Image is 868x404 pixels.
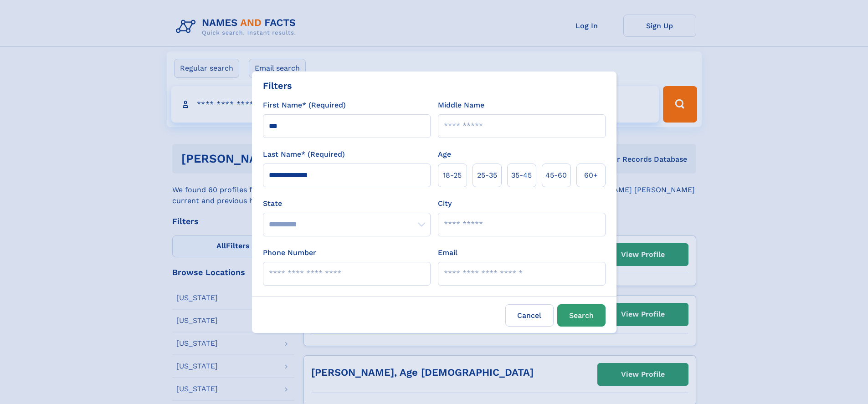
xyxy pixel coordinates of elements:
span: 18‑25 [443,170,462,181]
span: 45‑60 [545,170,567,181]
label: State [263,198,431,209]
label: Last Name* (Required) [263,149,345,160]
label: Cancel [505,304,554,327]
span: 25‑35 [477,170,497,181]
span: 35‑45 [511,170,532,181]
label: Age [438,149,451,160]
label: City [438,198,452,209]
label: First Name* (Required) [263,100,346,111]
button: Search [557,304,606,327]
label: Email [438,247,457,258]
span: 60+ [584,170,598,181]
label: Middle Name [438,100,484,111]
div: Filters [263,79,292,92]
label: Phone Number [263,247,316,258]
